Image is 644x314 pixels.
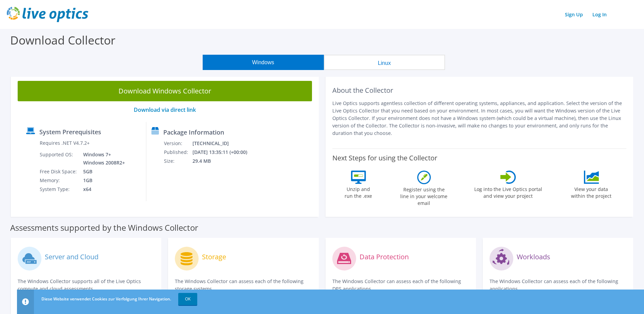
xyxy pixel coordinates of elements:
[490,278,626,293] p: The Windows Collector can assess each of the following applications.
[18,81,312,101] a: Download Windows Collector
[78,150,126,167] td: Windows 7+ Windows 2008R2+
[360,254,409,260] label: Data Protection
[39,167,78,176] td: Free Disk Space:
[41,296,171,302] span: Diese Website verwendet Cookies zur Verfolgung Ihrer Navigation.
[10,32,115,48] label: Download Collector
[175,278,312,293] p: The Windows Collector can assess each of the following storage systems.
[78,185,126,194] td: x64
[332,154,437,162] label: Next Steps for using the Collector
[39,150,78,167] td: Supported OS:
[203,55,324,70] button: Windows
[202,254,226,260] label: Storage
[164,139,192,148] td: Version:
[399,184,449,207] label: Register using the line in your welcome email
[78,176,126,185] td: 1GB
[45,254,98,260] label: Server and Cloud
[18,278,154,293] p: The Windows Collector supports all of the Live Optics compute and cloud assessments.
[164,148,192,157] td: Published:
[134,106,196,114] a: Download via direct link
[589,10,610,19] a: Log In
[7,7,88,22] img: live_optics_svg.svg
[567,184,616,199] label: View your data within the project
[332,86,627,94] h2: About the Collector
[324,55,445,70] button: Linux
[474,184,542,199] label: Log into the Live Optics portal and view your project
[332,100,627,137] p: Live Optics supports agentless collection of different operating systems, appliances, and applica...
[39,185,78,194] td: System Type:
[332,278,469,293] p: The Windows Collector can assess each of the following DPS applications.
[39,176,78,185] td: Memory:
[192,139,256,148] td: [TECHNICAL_ID]
[517,254,550,260] label: Workloads
[78,167,126,176] td: 5GB
[192,157,256,165] td: 29.4 MB
[192,148,256,157] td: [DATE] 13:35:11 (+00:00)
[178,293,197,305] a: OK
[10,224,198,231] label: Assessments supported by the Windows Collector
[164,157,192,165] td: Size:
[163,129,224,136] label: Package Information
[40,140,90,146] label: Requires .NET V4.7.2+
[39,128,101,135] label: System Prerequisites
[343,184,374,199] label: Unzip and run the .exe
[562,10,586,19] a: Sign Up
